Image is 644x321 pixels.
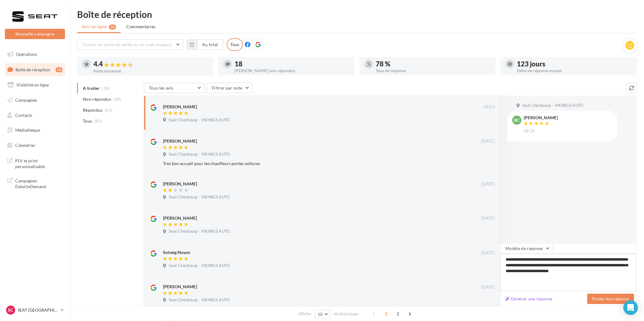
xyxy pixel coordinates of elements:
[15,67,50,72] span: Boîte de réception
[481,250,495,256] span: [DATE]
[163,104,197,110] div: [PERSON_NAME]
[77,39,183,50] button: Choisir un point de vente ou un code magasin
[5,304,65,316] a: SC SEAT [GEOGRAPHIC_DATA]
[315,310,330,319] button: 10
[15,127,40,133] span: Médiathèque
[169,117,230,123] span: Seat Cherbourg - VIKINGS AUTO
[114,97,121,102] span: (18)
[500,243,553,254] button: Modèle de réponse
[56,67,63,72] div: 18
[393,309,403,319] span: 2
[481,216,495,221] span: [DATE]
[4,154,66,172] a: PLV et print personnalisable
[163,284,197,290] div: [PERSON_NAME]
[235,61,350,67] div: 18
[169,152,230,157] span: Seat Cherbourg - VIKINGS AUTO
[163,215,197,221] div: [PERSON_NAME]
[187,39,223,50] button: Au total
[4,63,66,76] a: Boîte de réception18
[169,194,230,200] span: Seat Cherbourg - VIKINGS AUTO
[4,174,66,192] a: Campagnes DataOnDemand
[524,116,558,120] div: [PERSON_NAME]
[483,104,495,110] span: 08:14
[18,307,58,313] p: SEAT [GEOGRAPHIC_DATA]
[4,94,66,106] a: Campagnes
[524,128,535,134] span: 08:14
[481,181,495,187] span: [DATE]
[16,52,37,57] span: Opérations
[517,61,632,67] div: 123 jours
[227,38,243,51] div: Tous
[235,69,350,73] div: [PERSON_NAME] non répondus
[144,83,205,93] button: Tous les avis
[517,69,632,73] div: Délai de réponse moyen
[169,263,230,269] span: Seat Cherbourg - VIKINGS AUTO
[15,112,32,117] span: Contacts
[83,96,111,102] span: Non répondus
[298,311,312,317] span: Afficher
[15,97,37,103] span: Campagnes
[318,312,323,317] span: 10
[105,108,112,113] span: (65)
[207,83,253,93] button: Filtrer par note
[94,119,102,123] span: (83)
[381,309,391,319] span: 1
[4,79,66,91] a: Visibilité en ligne
[169,297,230,303] span: Seat Cherbourg - VIKINGS AUTO
[163,138,197,144] div: [PERSON_NAME]
[83,118,92,124] span: Tous
[93,69,208,73] div: Note moyenne
[4,139,66,152] a: Calendrier
[197,39,223,50] button: Au total
[4,124,66,137] a: Médiathèque
[127,24,156,30] span: Commentaires
[93,61,208,68] div: 4.4
[149,85,174,90] span: Tous les avis
[376,61,491,67] div: 78 %
[77,10,637,19] div: Boîte de réception
[163,181,197,187] div: [PERSON_NAME]
[522,103,583,108] span: Seat Cherbourg - VIKINGS AUTO
[481,285,495,290] span: [DATE]
[514,117,520,123] span: BC
[82,42,172,47] span: Choisir un point de vente ou un code magasin
[4,109,66,122] a: Contacts
[163,249,190,255] div: Solveig Noyon
[15,143,36,148] span: Calendrier
[503,295,555,302] button: Générer une réponse
[5,29,65,39] button: Nouvelle campagne
[334,311,359,317] span: résultats/page
[8,307,13,313] span: SC
[163,160,455,167] div: Tres bon accueil pour les chauffeurs portes voitures
[623,300,638,315] div: Open Intercom Messenger
[16,82,49,87] span: Visibilité en ligne
[15,157,63,170] span: PLV et print personnalisable
[376,69,491,73] div: Taux de réponse
[169,229,230,234] span: Seat Cherbourg - VIKINGS AUTO
[4,48,66,61] a: Opérations
[83,107,103,113] span: Répondus
[481,139,495,144] span: [DATE]
[587,294,634,304] button: Poster ma réponse
[15,177,63,190] span: Campagnes DataOnDemand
